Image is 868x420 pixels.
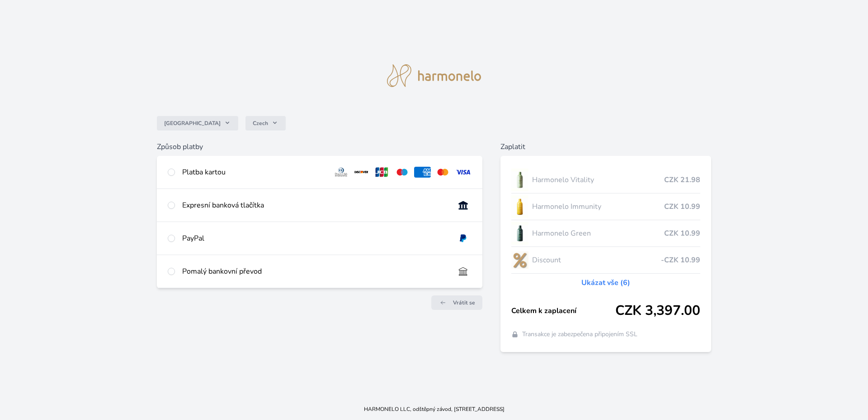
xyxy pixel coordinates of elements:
[253,120,268,127] span: Czech
[511,195,528,218] img: IMMUNITY_se_stinem_x-lo.jpg
[245,116,286,130] button: Czech
[455,200,472,211] img: onlineBanking_CZ.svg
[333,167,349,178] img: diners.svg
[157,141,482,152] h6: Způsob platby
[532,201,665,212] span: Harmonelo Immunity
[500,141,712,152] h6: Zaplatit
[522,330,637,339] span: Transakce je zabezpečena připojením SSL
[182,167,326,178] div: Platba kartou
[387,64,481,87] img: logo.svg
[455,266,472,277] img: bankTransfer_IBAN.svg
[664,201,700,212] span: CZK 10.99
[157,116,238,130] button: [GEOGRAPHIC_DATA]
[511,305,616,316] span: Celkem k zaplacení
[353,167,370,178] img: discover.svg
[455,233,472,244] img: paypal.svg
[453,299,475,306] span: Vrátit se
[373,167,390,178] img: jcb.svg
[532,174,665,185] span: Harmonelo Vitality
[615,303,700,319] span: CZK 3,397.00
[455,167,472,178] img: visa.svg
[414,167,431,178] img: amex.svg
[661,255,700,266] span: -CZK 10.99
[532,228,665,239] span: Harmonelo Green
[431,295,482,310] a: Vrátit se
[511,222,528,245] img: CLEAN_GREEN_se_stinem_x-lo.jpg
[434,167,451,178] img: mc.svg
[581,277,630,288] a: Ukázat vše (6)
[182,233,448,244] div: PayPal
[182,200,448,211] div: Expresní banková tlačítka
[532,255,661,266] span: Discount
[164,120,221,127] span: [GEOGRAPHIC_DATA]
[664,174,700,185] span: CZK 21.98
[394,167,410,178] img: maestro.svg
[511,169,528,191] img: CLEAN_VITALITY_se_stinem_x-lo.jpg
[664,228,700,239] span: CZK 10.99
[511,249,528,271] img: discount-lo.png
[182,266,448,277] div: Pomalý bankovní převod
